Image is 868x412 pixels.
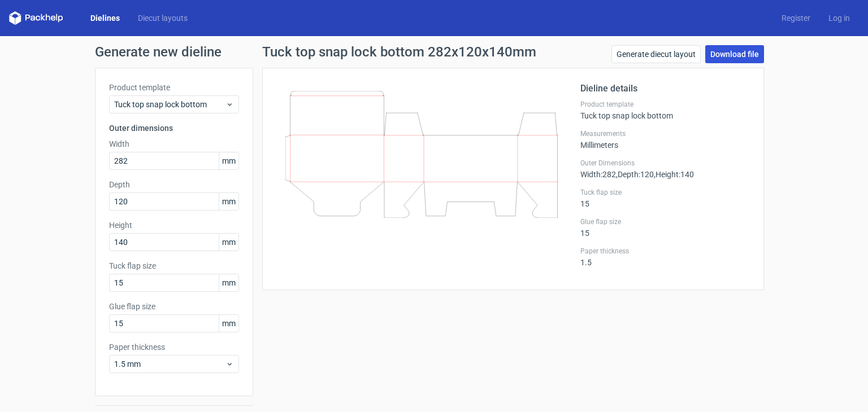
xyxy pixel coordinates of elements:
span: 1.5 mm [114,358,225,370]
div: 1.5 [580,247,750,267]
label: Depth [109,179,239,190]
label: Height [109,220,239,231]
span: mm [219,234,238,251]
div: 15 [580,217,750,238]
label: Product template [109,82,239,93]
span: Width : 282 [580,170,616,179]
span: mm [219,193,238,210]
a: Diecut layouts [129,12,197,24]
div: 15 [580,188,750,208]
label: Glue flap size [109,301,239,312]
a: Download file [705,45,764,63]
div: Tuck top snap lock bottom [580,100,750,120]
label: Tuck flap size [580,188,750,197]
label: Paper thickness [109,341,239,353]
span: Tuck top snap lock bottom [114,99,225,110]
label: Width [109,138,239,150]
a: Generate diecut layout [611,45,701,63]
label: Glue flap size [580,217,750,226]
span: mm [219,152,238,169]
a: Register [772,12,819,24]
label: Outer Dimensions [580,159,750,168]
h1: Generate new dieline [95,45,773,59]
span: mm [219,315,238,332]
div: Millimeters [580,129,750,150]
label: Paper thickness [580,247,750,256]
label: Tuck flap size [109,260,239,271]
a: Log in [819,12,859,24]
h3: Outer dimensions [109,122,239,134]
a: Dielines [81,12,129,24]
label: Measurements [580,129,750,138]
label: Product template [580,100,750,109]
h2: Dieline details [580,82,750,95]
span: mm [219,274,238,291]
h1: Tuck top snap lock bottom 282x120x140mm [262,45,536,59]
span: , Depth : 120 [616,170,654,179]
span: , Height : 140 [654,170,694,179]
